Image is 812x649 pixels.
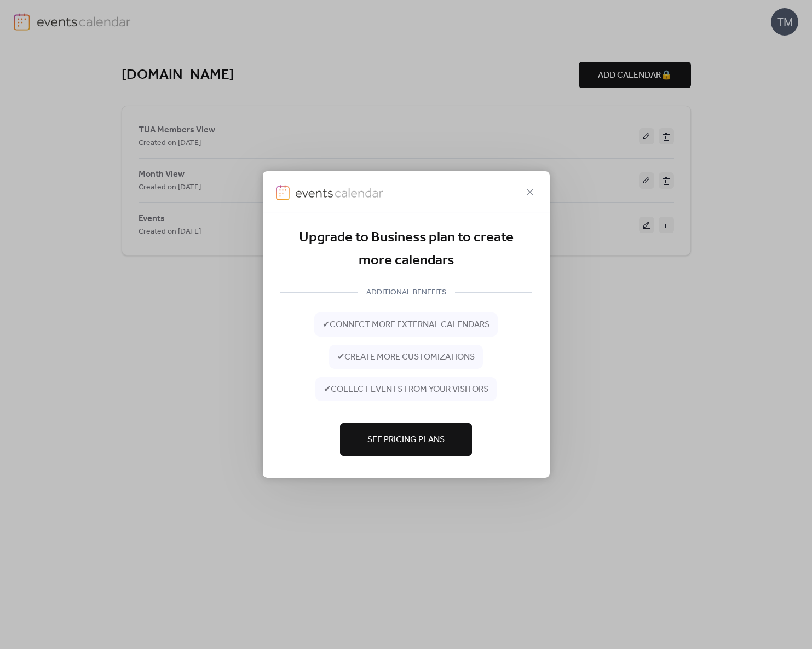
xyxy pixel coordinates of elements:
span: ADDITIONAL BENEFITS [358,286,455,299]
button: See Pricing Plans [340,423,472,456]
span: ✔ connect more external calendars [323,318,489,332]
span: ✔ create more customizations [337,351,475,364]
img: logo-type [295,185,384,200]
span: See Pricing Plans [367,433,445,447]
img: logo-icon [276,185,290,200]
div: Upgrade to Business plan to create more calendars [280,227,532,272]
span: ✔ collect events from your visitors [324,383,488,396]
